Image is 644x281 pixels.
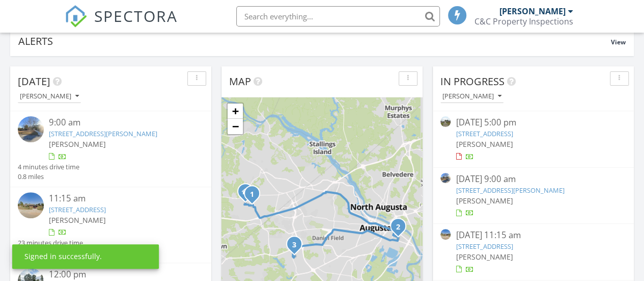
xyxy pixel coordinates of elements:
[49,116,188,129] div: 9:00 am
[18,172,79,182] div: 0.8 miles
[252,193,258,199] div: 4510 Shawnee Dr, Martinez, GA 30907
[49,268,188,281] div: 12:00 pm
[456,116,610,129] div: [DATE] 5:00 pm
[292,241,296,248] i: 3
[18,116,204,182] a: 9:00 am [STREET_ADDRESS][PERSON_NAME] [PERSON_NAME] 4 minutes drive time 0.8 miles
[18,162,79,172] div: 4 minutes drive time
[456,129,513,138] a: [STREET_ADDRESS]
[229,74,251,88] span: Map
[611,38,626,46] span: View
[250,191,254,198] i: 1
[18,192,204,258] a: 11:15 am [STREET_ADDRESS] [PERSON_NAME] 23 minutes drive time 14.4 miles
[228,104,243,119] a: Zoom in
[18,90,81,104] button: [PERSON_NAME]
[18,34,611,48] div: Alerts
[49,215,106,225] span: [PERSON_NAME]
[442,93,501,100] div: [PERSON_NAME]
[18,116,44,142] img: streetview
[456,196,513,206] span: [PERSON_NAME]
[456,252,513,262] span: [PERSON_NAME]
[440,74,505,88] span: In Progress
[456,173,610,186] div: [DATE] 9:00 am
[18,238,83,248] div: 23 minutes drive time
[440,116,451,126] img: streetview
[294,244,300,250] div: 3515 Primrose Dr, Augusta, GA 30906
[396,223,400,231] i: 2
[398,226,404,232] div: 415 Aiken St, Augusta, GA 30901
[65,14,178,35] a: SPECTORA
[65,5,87,28] img: The Best Home Inspection Software - Spectora
[94,5,178,27] span: SPECTORA
[24,251,102,262] div: Signed in successfully.
[49,139,106,149] span: [PERSON_NAME]
[499,6,566,16] div: [PERSON_NAME]
[456,186,564,195] a: [STREET_ADDRESS][PERSON_NAME]
[456,242,513,251] a: [STREET_ADDRESS]
[228,119,243,134] a: Zoom out
[18,74,50,88] span: [DATE]
[49,205,106,214] a: [STREET_ADDRESS]
[236,6,440,27] input: Search everything...
[20,93,79,100] div: [PERSON_NAME]
[456,139,513,149] span: [PERSON_NAME]
[49,192,188,205] div: 11:15 am
[440,173,451,183] img: streetview
[456,229,610,242] div: [DATE] 11:15 am
[18,192,44,218] img: streetview
[440,229,451,239] img: streetview
[440,116,626,162] a: [DATE] 5:00 pm [STREET_ADDRESS] [PERSON_NAME]
[49,129,157,138] a: [STREET_ADDRESS][PERSON_NAME]
[440,90,503,104] button: [PERSON_NAME]
[474,16,573,27] div: C&C Property Inspections
[440,173,626,218] a: [DATE] 9:00 am [STREET_ADDRESS][PERSON_NAME] [PERSON_NAME]
[440,229,626,274] a: [DATE] 11:15 am [STREET_ADDRESS] [PERSON_NAME]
